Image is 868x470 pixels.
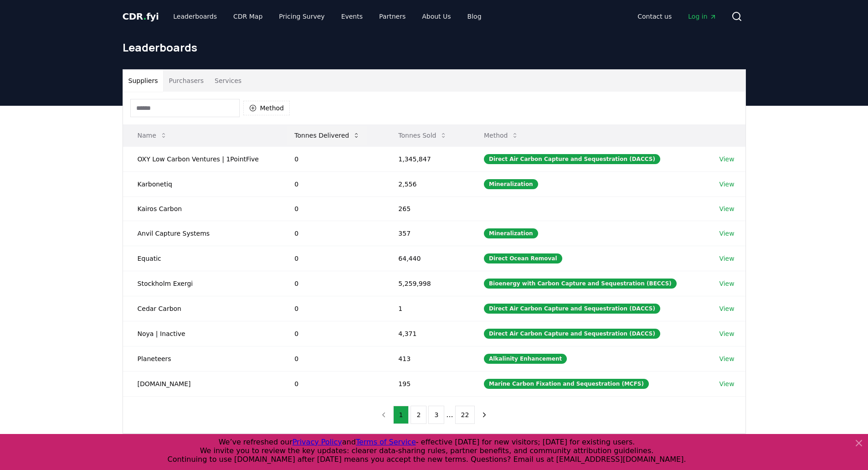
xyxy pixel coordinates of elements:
[688,12,716,21] span: Log in
[166,8,224,25] a: Leaderboards
[477,406,492,424] button: next page
[719,155,734,164] a: View
[280,246,384,271] td: 0
[393,406,409,424] button: 1
[484,304,660,314] div: Direct Air Carbon Capture and Sequestration (DACCS)
[384,321,469,346] td: 4,371
[719,229,734,238] a: View
[280,346,384,371] td: 0
[719,279,734,288] a: View
[280,321,384,346] td: 0
[123,346,280,371] td: Planeteers
[415,8,458,25] a: About Us
[243,101,290,115] button: Method
[384,346,469,371] td: 413
[130,126,175,145] button: Name
[166,8,488,25] nav: Main
[123,271,280,296] td: Stockholm Exergi
[280,196,384,221] td: 0
[226,8,270,25] a: CDR Map
[123,11,159,22] span: CDR fyi
[372,8,413,25] a: Partners
[681,8,724,25] a: Log in
[411,406,426,424] button: 2
[123,146,280,171] td: OXY Low Carbon Ventures | 1PointFive
[719,254,734,263] a: View
[719,304,734,313] a: View
[123,171,280,196] td: Karbonetiq
[123,10,159,23] a: CDR.fyi
[123,70,164,92] button: Suppliers
[209,70,247,92] button: Services
[143,11,146,22] span: .
[280,171,384,196] td: 0
[280,296,384,321] td: 0
[484,228,538,238] div: Mineralization
[477,126,526,145] button: Method
[123,296,280,321] td: Cedar Carbon
[484,179,538,189] div: Mineralization
[280,271,384,296] td: 0
[719,379,734,388] a: View
[384,271,469,296] td: 5,259,998
[484,379,649,389] div: Marine Carbon Fixation and Sequestration (MCFS)
[123,221,280,246] td: Anvil Capture Systems
[460,8,489,25] a: Blog
[123,246,280,271] td: Equatic
[484,154,660,164] div: Direct Air Carbon Capture and Sequestration (DACCS)
[428,406,444,424] button: 3
[719,329,734,338] a: View
[334,8,370,25] a: Events
[630,8,724,25] nav: Main
[384,296,469,321] td: 1
[123,371,280,396] td: [DOMAIN_NAME]
[280,221,384,246] td: 0
[280,146,384,171] td: 0
[455,406,475,424] button: 22
[391,126,454,145] button: Tonnes Sold
[163,70,209,92] button: Purchasers
[123,321,280,346] td: Noya | Inactive
[719,180,734,189] a: View
[280,371,384,396] td: 0
[484,279,677,289] div: Bioenergy with Carbon Capture and Sequestration (BECCS)
[719,354,734,363] a: View
[384,371,469,396] td: 195
[384,246,469,271] td: 64,440
[272,8,332,25] a: Pricing Survey
[446,409,453,420] li: ...
[384,196,469,221] td: 265
[384,146,469,171] td: 1,345,847
[123,40,746,55] h1: Leaderboards
[384,221,469,246] td: 357
[630,8,679,25] a: Contact us
[287,126,367,145] button: Tonnes Delivered
[384,171,469,196] td: 2,556
[484,329,660,339] div: Direct Air Carbon Capture and Sequestration (DACCS)
[484,253,562,263] div: Direct Ocean Removal
[719,204,734,213] a: View
[123,196,280,221] td: Kairos Carbon
[484,354,567,364] div: Alkalinity Enhancement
